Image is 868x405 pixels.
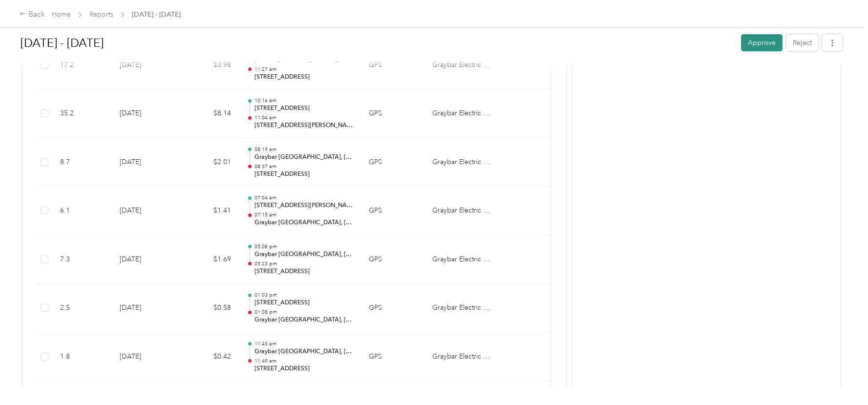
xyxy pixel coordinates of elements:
p: 11:43 am [254,341,353,347]
td: Graybar Electric Company, Inc [424,333,498,382]
p: Graybar [GEOGRAPHIC_DATA], [GEOGRAPHIC_DATA] [254,153,353,162]
p: [STREET_ADDRESS] [254,104,353,113]
td: 2.5 [52,284,112,333]
p: Graybar [GEOGRAPHIC_DATA], [GEOGRAPHIC_DATA] [254,218,353,227]
p: 05:23 pm [254,260,353,267]
p: [STREET_ADDRESS] [254,298,353,307]
p: 08:19 am [254,146,353,153]
td: $8.14 [180,89,239,138]
td: 8.7 [52,138,112,187]
td: [DATE] [112,235,180,284]
span: [DATE] - [DATE] [132,9,181,20]
p: 07:15 am [254,212,353,218]
iframe: Everlance-gr Chat Button Frame [813,350,868,405]
td: $1.69 [180,235,239,284]
p: 01:08 pm [254,309,353,316]
p: Graybar [GEOGRAPHIC_DATA], [GEOGRAPHIC_DATA] [254,250,353,259]
td: [DATE] [112,284,180,333]
p: 11:04 am [254,114,353,121]
td: GPS [361,138,424,187]
td: Graybar Electric Company, Inc [424,89,498,138]
td: $0.42 [180,333,239,382]
span: - [552,109,554,117]
button: Approve [741,34,783,51]
td: 1.8 [52,333,112,382]
td: Graybar Electric Company, Inc [424,187,498,235]
button: Reject [786,34,819,51]
td: GPS [361,333,424,382]
p: [STREET_ADDRESS][PERSON_NAME] [254,201,353,210]
p: 05:08 pm [254,243,353,250]
div: Back [20,9,45,21]
p: 11:27 am [254,66,353,73]
td: $2.01 [180,138,239,187]
span: - [552,255,554,263]
td: [DATE] [112,138,180,187]
p: [STREET_ADDRESS] [254,73,353,82]
p: 10:16 am [254,97,353,104]
td: GPS [361,235,424,284]
p: 08:37 am [254,163,353,170]
p: Graybar [GEOGRAPHIC_DATA], [GEOGRAPHIC_DATA] [254,316,353,324]
td: Graybar Electric Company, Inc [424,284,498,333]
td: GPS [361,89,424,138]
p: 01:03 pm [254,292,353,298]
td: 35.2 [52,89,112,138]
span: - [552,352,554,361]
p: [STREET_ADDRESS] [254,267,353,276]
p: [STREET_ADDRESS][PERSON_NAME] [254,121,353,130]
td: $0.58 [180,284,239,333]
p: 07:04 am [254,194,353,201]
span: - [552,206,554,214]
td: $1.41 [180,187,239,235]
td: Graybar Electric Company, Inc [424,138,498,187]
p: [STREET_ADDRESS] [254,170,353,179]
td: 6.1 [52,187,112,235]
p: 11:49 am [254,358,353,364]
span: - [552,303,554,312]
p: Graybar [GEOGRAPHIC_DATA], [GEOGRAPHIC_DATA] [254,347,353,356]
a: Home [52,10,71,19]
td: [DATE] [112,187,180,235]
td: GPS [361,284,424,333]
h1: Sep 1 - 30, 2025 [21,31,734,55]
td: GPS [361,187,424,235]
td: 7.3 [52,235,112,284]
td: Graybar Electric Company, Inc [424,235,498,284]
p: [STREET_ADDRESS] [254,364,353,373]
a: Reports [89,10,113,19]
td: [DATE] [112,333,180,382]
span: - [552,158,554,166]
td: [DATE] [112,89,180,138]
